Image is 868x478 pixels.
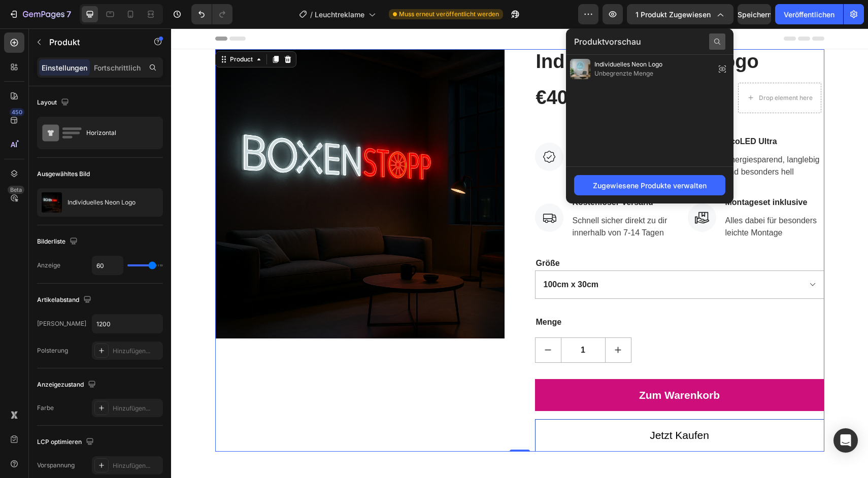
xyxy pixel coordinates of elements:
[594,60,662,68] font: Individuelles Neon Logo
[37,98,57,106] font: Layout
[594,70,653,77] font: Unbegrenzte Menge
[390,310,435,334] input: quantity
[37,347,68,354] font: Polsterung
[92,315,162,333] input: Auto
[42,192,62,213] img: Produktmerkmal-Bild
[479,399,538,415] p: Jetzt Kaufen
[364,351,653,383] button: Zum Warenkorb &nbsp;
[441,62,562,77] p: Inkl. Mehrwertsteuer und Versand
[402,107,499,131] p: Dimmer & Fernbedienung
[113,462,150,469] font: Hinzufügen...
[37,438,82,446] font: LCP optimieren
[364,57,436,82] div: €400,00
[68,198,136,206] font: Individuelles Neon Logo
[12,109,22,116] font: 450
[113,404,150,412] font: Hinzufügen...
[402,168,499,180] p: Kostenloser Versand
[627,4,733,24] button: 1 Produkt zugewiesen
[42,63,87,72] font: Einstellungen
[86,129,116,136] font: Horizontal
[10,186,22,193] font: Beta
[315,10,364,19] font: Leuchtreklame
[310,10,313,19] font: /
[738,4,771,24] button: Speichern
[37,170,90,178] font: Ausgewähltes Bild
[57,26,84,36] div: Product
[554,107,652,119] p: EcoLED Ultra
[636,10,711,19] font: 1 Produkt zugewiesen
[593,181,707,190] font: Zugewiesene Produkte verwalten
[37,237,65,245] font: Bilderliste
[399,10,499,18] font: Muss erneut veröffentlicht werden
[37,261,60,269] font: Anzeige
[49,37,80,47] font: Produkt
[4,4,76,24] button: 7
[364,228,390,242] legend: Größe
[37,404,54,412] font: Farbe
[402,138,499,150] p: Steuer die Helligkeit selbst
[784,10,834,19] font: Veröffentlichen
[49,36,136,48] p: Produkt
[364,310,390,334] button: decrement
[402,186,499,211] p: Schnell sicher direkt zu dir innerhalb von 7-14 Tagen
[554,168,652,180] p: Montageset inklusive
[191,4,232,24] div: Rückgängig/Wiederholen
[468,359,549,375] div: Zum Warenkorb
[92,256,123,275] input: Auto
[570,59,590,79] img: Vorschaubild
[588,65,642,74] div: Drop element here
[37,461,75,469] font: Vorspannung
[364,391,653,423] button: <p>Jetzt Kaufen&nbsp;</p>
[365,288,652,300] p: Menge
[37,296,79,303] font: Artikelabstand
[94,63,141,72] font: Fortschrittlich
[113,347,150,355] font: Hinzufügen...
[574,37,641,47] font: Produktvorschau
[554,125,652,150] p: Energiesparend, langlebig und besonders hell
[171,28,868,478] iframe: Designbereich
[66,9,71,19] font: 7
[435,310,460,334] button: increment
[574,175,725,195] button: Zugewiesene Produkte verwalten
[833,428,858,453] div: Öffnen Sie den Intercom Messenger
[554,186,652,211] p: Alles dabei für besonders leichte Montage
[37,320,86,327] font: [PERSON_NAME]
[738,10,772,19] font: Speichern
[37,381,84,388] font: Anzeigezustand
[775,4,843,24] button: Veröffentlichen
